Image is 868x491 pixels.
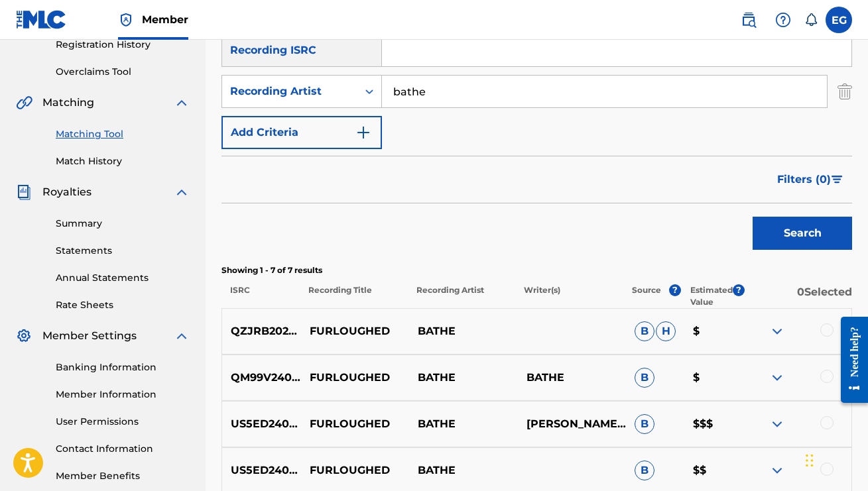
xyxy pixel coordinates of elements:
p: FURLOUGHED [300,416,408,432]
button: Filters (0) [769,163,852,196]
p: 0 Selected [745,284,853,308]
img: expand [769,370,785,386]
iframe: Chat Widget [802,427,868,491]
p: QM99V2409703 [222,370,300,386]
p: FURLOUGHED [300,370,408,386]
img: help [775,12,791,28]
iframe: Resource Center [831,305,868,414]
p: $$ [684,463,743,478]
p: BATHE [409,416,517,432]
img: expand [174,328,190,344]
p: US5ED2406882 [222,463,300,478]
p: Recording Artist [407,284,515,308]
p: US5ED2406882 [222,416,300,432]
a: Summary [56,217,190,231]
a: Matching Tool [56,127,190,141]
div: User Menu [826,7,852,33]
p: $ [684,370,743,386]
img: Delete Criterion [837,75,852,108]
p: $ [684,323,743,339]
a: User Permissions [56,415,190,429]
img: expand [174,184,190,200]
span: Royalties [42,184,92,200]
p: QZJRB2022104 [222,323,300,339]
span: B [635,414,654,434]
span: ? [733,284,745,296]
a: Member Information [56,388,190,402]
a: Statements [56,244,190,258]
span: B [635,461,654,480]
img: 9d2ae6d4665cec9f34b9.svg [355,125,371,140]
a: Registration History [56,38,190,52]
span: Matching [42,95,94,111]
span: Filters ( 0 ) [777,172,831,188]
div: Help [770,7,796,33]
p: Writer(s) [515,284,623,308]
p: $$$ [684,416,743,432]
p: BATHE [409,463,517,478]
span: H [656,321,676,341]
p: Showing 1 - 7 of 7 results [221,264,852,276]
p: ISRC [221,284,300,308]
p: Source [632,284,661,308]
p: BATHE [409,323,517,339]
div: Notifications [804,13,818,27]
button: Add Criteria [221,116,382,149]
a: Overclaims Tool [56,65,190,79]
img: MLC Logo [16,10,67,29]
a: Banking Information [56,360,190,374]
img: Member Settings [16,328,32,344]
img: expand [174,95,190,111]
a: Match History [56,154,190,168]
div: Recording Artist [230,83,349,99]
p: BATHE [517,370,625,386]
span: Member Settings [42,328,137,344]
a: Annual Statements [56,271,190,285]
a: Contact Information [56,442,190,456]
img: Top Rightsholder [118,12,134,28]
a: Rate Sheets [56,298,190,312]
span: B [635,368,654,388]
p: [PERSON_NAME], [PERSON_NAME] [517,416,625,432]
a: Public Search [735,7,762,33]
span: Member [142,12,188,27]
p: FURLOUGHED [300,463,408,478]
img: expand [769,416,785,432]
a: Member Benefits [56,469,190,483]
span: B [635,321,654,341]
p: BATHE [409,370,517,386]
span: ? [669,284,681,296]
img: expand [769,323,785,339]
img: expand [769,463,785,478]
p: FURLOUGHED [300,323,408,339]
p: Recording Title [300,284,408,308]
p: Estimated Value [690,284,733,308]
img: filter [832,176,843,184]
img: Royalties [16,184,32,200]
div: Drag [806,441,814,480]
img: Matching [16,95,32,111]
button: Search [753,217,852,250]
img: search [741,12,757,28]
